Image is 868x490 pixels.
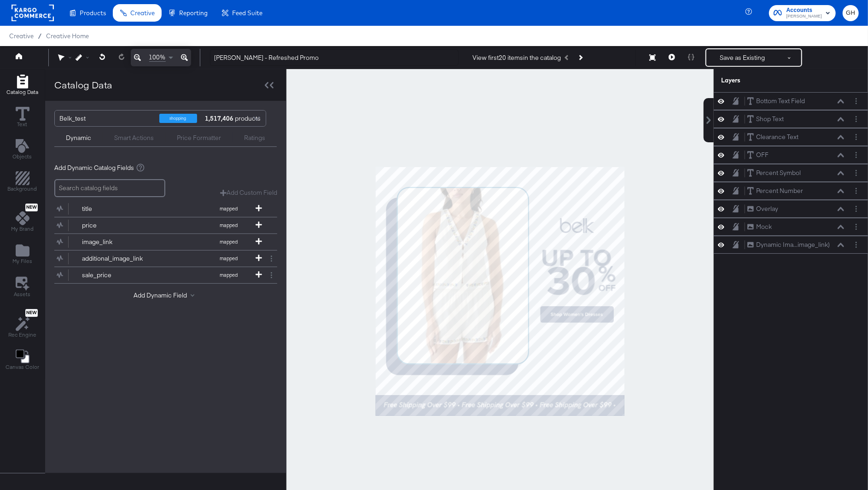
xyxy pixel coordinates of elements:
[851,132,861,142] button: Layer Options
[714,110,868,128] div: Shop TextLayer Options
[8,331,36,338] span: Rec Engine
[756,204,778,213] div: Overlay
[714,146,868,164] div: OFFLayer Options
[220,188,277,197] button: Add Custom Field
[721,76,815,85] div: Layers
[82,204,149,213] div: title
[714,200,868,218] div: OverlayLayer Options
[6,363,39,371] span: Canvas Color
[747,186,804,196] button: Percent Number
[7,137,38,163] button: Add Text
[851,204,861,214] button: Layer Options
[851,150,861,160] button: Layer Options
[149,53,166,62] span: 100%
[54,234,277,250] div: image_linkmapped
[747,96,805,106] button: Bottom Text Field
[472,53,561,62] div: View first 20 items in the catalog
[769,5,836,21] button: Accounts[PERSON_NAME]
[54,179,165,197] input: Search catalog fields
[714,182,868,200] div: Percent NumberLayer Options
[177,134,221,142] div: Price Formatter
[54,163,134,172] span: Add Dynamic Catalog Fields
[851,240,861,250] button: Layer Options
[756,169,801,177] div: Percent Symbol
[54,78,112,92] div: Catalog Data
[8,185,37,192] span: Background
[54,234,266,250] button: image_linkmapped
[1,72,44,99] button: Add Rectangle
[114,134,154,142] div: Smart Actions
[25,310,38,316] span: New
[130,9,155,17] span: Creative
[851,96,861,106] button: Layer Options
[756,222,772,231] div: Mock
[714,164,868,182] div: Percent SymbolLayer Options
[756,151,769,159] div: OFF
[851,222,861,232] button: Layer Options
[54,217,277,233] div: pricemapped
[82,238,149,246] div: image_link
[786,13,822,20] span: [PERSON_NAME]
[159,114,197,123] div: shopping
[756,187,803,195] div: Percent Number
[747,114,784,124] button: Shop Text
[851,168,861,178] button: Layer Options
[851,186,861,196] button: Layer Options
[714,92,868,110] div: Bottom Text FieldLayer Options
[756,115,784,123] div: Shop Text
[54,267,266,283] button: sale_pricemapped
[204,255,254,262] span: mapped
[851,114,861,124] button: Layer Options
[82,271,149,280] div: sale_price
[747,240,830,250] button: Dynamic Ima...image_link)
[756,240,830,249] div: Dynamic Ima...image_link)
[714,236,868,254] div: Dynamic Ima...image_link)Layer Options
[714,128,868,146] div: Clearance TextLayer Options
[714,218,868,236] div: MockLayer Options
[54,201,277,217] div: titlemapped
[204,272,254,278] span: mapped
[12,257,32,265] span: My Files
[747,168,801,178] button: Percent Symbol
[66,134,91,142] div: Dynamic
[54,267,277,283] div: sale_pricemapped
[6,88,38,96] span: Catalog Data
[134,291,198,300] button: Add Dynamic Field
[204,111,235,126] strong: 1,517,406
[204,222,254,228] span: mapped
[232,9,262,17] span: Feed Suite
[11,225,34,233] span: My Brand
[14,291,31,298] span: Assets
[82,221,149,230] div: price
[54,251,266,267] button: additional_image_linkmapped
[706,49,778,66] button: Save as Existing
[34,32,46,40] span: /
[6,202,39,236] button: NewMy Brand
[747,150,769,160] button: OFF
[3,307,42,341] button: NewRec Engine
[843,5,859,21] button: GH
[747,222,772,232] button: Mock
[846,8,855,18] span: GH
[46,32,89,40] a: Creative Home
[179,9,208,17] span: Reporting
[80,9,106,17] span: Products
[747,204,779,214] button: Overlay
[574,49,587,66] button: Next Product
[2,169,43,196] button: Add Rectangle
[756,133,798,141] div: Clearance Text
[786,6,822,15] span: Accounts
[82,254,149,263] div: additional_image_link
[17,121,28,128] span: Text
[9,274,36,301] button: Assets
[204,205,254,212] span: mapped
[9,32,34,40] span: Creative
[10,105,35,131] button: Text
[13,153,32,160] span: Objects
[747,132,799,142] button: Clearance Text
[204,239,254,245] span: mapped
[244,134,265,142] div: Ratings
[59,111,152,126] div: Belk_test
